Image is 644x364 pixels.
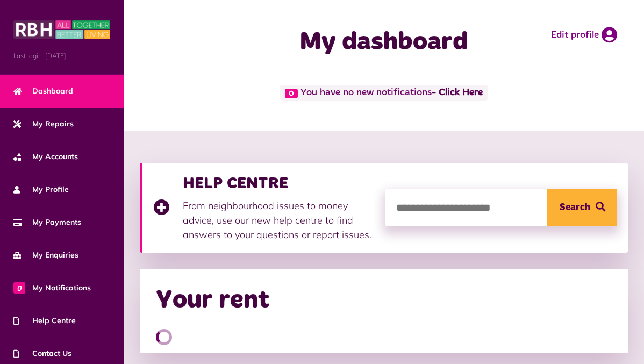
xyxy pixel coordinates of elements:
[13,315,76,326] span: Help Centre
[551,27,617,43] a: Edit profile
[560,189,590,226] span: Search
[13,348,71,359] span: Contact Us
[13,151,78,162] span: My Accounts
[547,189,617,226] button: Search
[183,198,375,242] p: From neighbourhood issues to money advice, use our new help centre to find answers to your questi...
[13,118,74,130] span: My Repairs
[13,19,110,40] img: MyRBH
[432,88,483,98] a: - Click Here
[13,282,25,294] span: 0
[13,51,110,61] span: Last login: [DATE]
[13,184,69,195] span: My Profile
[156,285,269,316] h2: Your rent
[181,27,586,58] h1: My dashboard
[285,89,298,98] span: 0
[13,85,73,97] span: Dashboard
[183,174,375,193] h3: HELP CENTRE
[13,249,78,261] span: My Enquiries
[13,282,91,294] span: My Notifications
[280,85,487,101] span: You have no new notifications
[13,217,81,228] span: My Payments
